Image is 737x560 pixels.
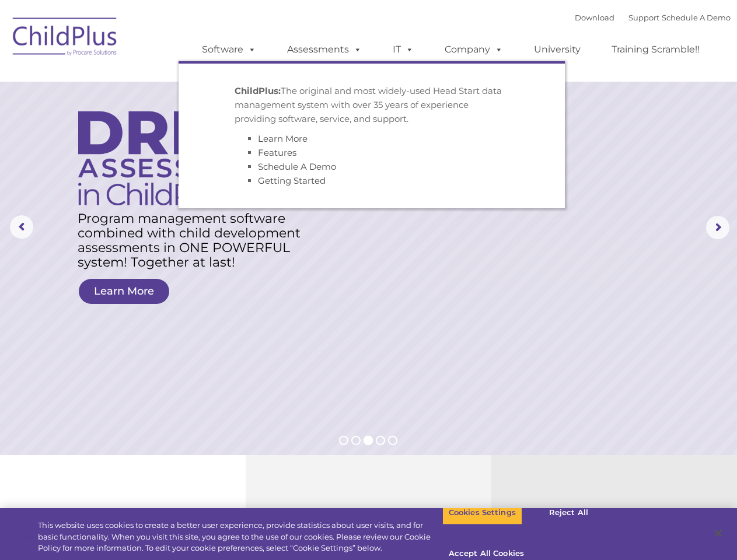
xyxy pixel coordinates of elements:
[433,38,515,61] a: Company
[235,84,509,126] p: The original and most widely-used Head Start data management system with over 35 years of experie...
[235,85,281,96] strong: ChildPlus:
[78,111,271,205] img: DRDP Assessment in ChildPlus
[38,520,442,554] div: This website uses cookies to create a better user experience, provide statistics about user visit...
[7,9,124,68] img: ChildPlus by Procare Solutions
[662,13,731,22] a: Schedule A Demo
[705,520,731,546] button: Close
[628,13,659,22] a: Support
[258,133,308,144] a: Learn More
[79,279,169,304] a: Learn More
[162,125,212,134] span: Phone number
[258,161,336,172] a: Schedule A Demo
[162,77,198,86] span: Last name
[600,38,711,61] a: Training Scramble!!
[190,38,268,61] a: Software
[522,38,592,61] a: University
[78,211,313,269] rs-layer: Program management software combined with child development assessments in ONE POWERFUL system! T...
[532,501,605,525] button: Reject All
[575,13,731,22] font: |
[258,147,296,158] a: Features
[381,38,425,61] a: IT
[275,38,373,61] a: Assessments
[442,501,522,525] button: Cookies Settings
[258,175,326,186] a: Getting Started
[575,13,614,22] a: Download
